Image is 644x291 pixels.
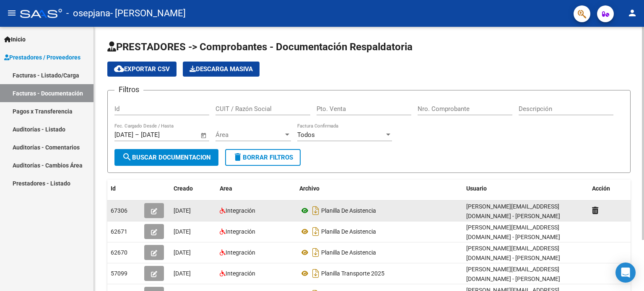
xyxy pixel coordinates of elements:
button: Descarga Masiva [183,62,260,77]
span: PRESTADORES -> Comprobantes - Documentación Respaldatoria [107,41,413,53]
span: 62671 [111,228,127,235]
i: Descargar documento [310,204,321,217]
span: [PERSON_NAME][EMAIL_ADDRESS][DOMAIN_NAME] - [PERSON_NAME] [466,203,560,219]
span: Id [111,185,116,192]
span: Integración [226,207,255,214]
span: Borrar Filtros [233,154,293,161]
datatable-header-cell: Creado [170,180,216,198]
span: Area [220,185,232,192]
i: Descargar documento [310,246,321,259]
span: Acción [592,185,610,192]
div: Open Intercom Messenger [615,263,636,283]
datatable-header-cell: Usuario [463,180,589,198]
button: Exportar CSV [107,62,177,77]
span: Planilla De Asistencia [321,207,376,214]
h3: Filtros [114,84,143,95]
span: Integración [226,270,255,277]
input: Fecha inicio [114,131,133,139]
datatable-header-cell: Acción [589,180,631,198]
mat-icon: person [627,8,637,18]
span: Planilla Transporte 2025 [321,270,384,277]
span: Archivo [299,185,319,192]
span: Exportar CSV [114,65,170,73]
span: Planilla De Asistencia [321,228,376,235]
span: Creado [174,185,193,192]
i: Descargar documento [310,267,321,280]
span: Integración [226,228,255,235]
datatable-header-cell: Archivo [296,180,463,198]
span: Planilla De Asistencia [321,249,376,256]
span: Área [216,131,283,139]
span: Buscar Documentacion [122,154,211,161]
i: Descargar documento [310,225,321,238]
datatable-header-cell: Area [216,180,296,198]
span: Todos [297,131,315,139]
span: [PERSON_NAME][EMAIL_ADDRESS][DOMAIN_NAME] - [PERSON_NAME] [466,266,560,282]
span: 67306 [111,207,127,214]
mat-icon: search [122,152,132,162]
span: [DATE] [174,249,191,256]
span: [DATE] [174,228,191,235]
span: Integración [226,249,255,256]
span: - osepjana [66,4,110,23]
span: [PERSON_NAME][EMAIL_ADDRESS][DOMAIN_NAME] - [PERSON_NAME] [466,224,560,240]
span: Descarga Masiva [190,65,253,73]
span: [DATE] [174,207,191,214]
input: Fecha fin [141,131,182,139]
span: 62670 [111,249,127,256]
span: [PERSON_NAME][EMAIL_ADDRESS][DOMAIN_NAME] - [PERSON_NAME] [466,245,560,261]
span: 57099 [111,270,127,277]
mat-icon: menu [7,8,17,18]
datatable-header-cell: Id [107,180,141,198]
app-download-masive: Descarga masiva de comprobantes (adjuntos) [183,62,260,77]
span: – [135,131,139,139]
button: Borrar Filtros [225,149,301,166]
button: Buscar Documentacion [114,149,218,166]
span: - [PERSON_NAME] [110,4,186,23]
span: Usuario [466,185,487,192]
mat-icon: delete [233,152,243,162]
span: [DATE] [174,270,191,277]
span: Inicio [4,35,26,44]
button: Open calendar [199,131,209,140]
span: Prestadores / Proveedores [4,53,80,62]
mat-icon: cloud_download [114,64,124,74]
